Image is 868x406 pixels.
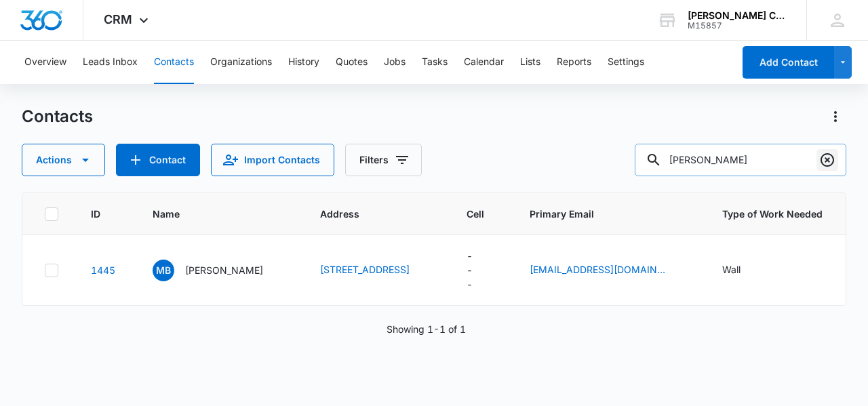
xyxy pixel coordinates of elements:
[22,106,93,127] h1: Contacts
[153,260,288,281] div: Name - Matthew Berardi - Select to Edit Field
[722,207,823,221] span: Type of Work Needed
[210,41,272,84] button: Organizations
[722,262,765,279] div: Type of Work Needed - Wall - Select to Edit Field
[153,260,174,281] span: MB
[320,207,414,221] span: Address
[22,144,105,176] button: Actions
[530,207,690,221] span: Primary Email
[530,262,690,279] div: Primary Email - matthewberardi6@gmail.com - Select to Edit Field
[153,207,268,221] span: Name
[688,21,787,31] div: account id
[743,46,834,79] button: Add Contact
[816,149,838,171] button: Clear
[422,41,448,84] button: Tasks
[91,207,100,221] span: ID
[467,249,497,291] div: Cell - - Select to Edit Field
[688,10,787,21] div: account name
[154,41,194,84] button: Contacts
[116,144,200,176] button: Add Contact
[320,262,434,279] div: Address - 4 Cour LaSalle, Palos Hills, IL, 60465 - Select to Edit Field
[387,322,466,336] p: Showing 1-1 of 1
[24,41,66,84] button: Overview
[83,41,138,84] button: Leads Inbox
[185,263,263,277] p: [PERSON_NAME]
[320,264,410,275] a: [STREET_ADDRESS]
[336,41,368,84] button: Quotes
[722,262,741,277] div: Wall
[211,144,334,176] button: Import Contacts
[345,144,422,176] button: Filters
[384,41,406,84] button: Jobs
[520,41,540,84] button: Lists
[467,249,473,291] div: ---
[104,12,132,26] span: CRM
[608,41,644,84] button: Settings
[288,41,319,84] button: History
[467,207,497,221] span: Cell
[825,106,846,127] button: Actions
[557,41,591,84] button: Reports
[464,41,504,84] button: Calendar
[635,144,846,176] input: Search Contacts
[91,264,115,276] a: Navigate to contact details page for Matthew Berardi
[530,262,665,277] a: [EMAIL_ADDRESS][DOMAIN_NAME]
